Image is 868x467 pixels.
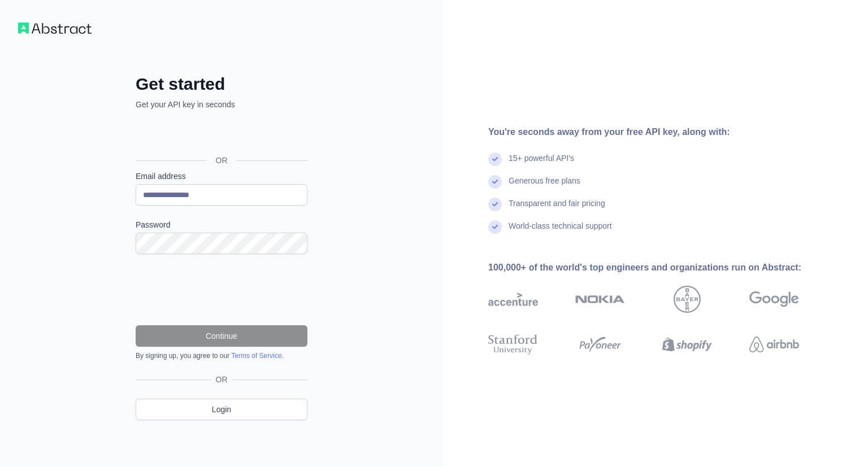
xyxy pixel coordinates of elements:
[18,23,92,34] img: Workflow
[136,399,307,420] a: Login
[136,74,307,94] h2: Get started
[488,220,502,234] img: check mark
[749,286,799,313] img: google
[136,171,307,182] label: Email address
[136,268,307,312] iframe: reCAPTCHA
[488,175,502,189] img: check mark
[136,219,307,230] label: Password
[136,99,307,110] p: Get your API key in seconds
[488,198,502,211] img: check mark
[136,123,305,147] div: Sign in with Google. Opens in new tab
[509,220,612,243] div: World-class technical support
[575,286,625,313] img: nokia
[674,286,701,313] img: bayer
[488,286,538,313] img: accenture
[488,152,502,166] img: check mark
[749,332,799,357] img: airbnb
[136,325,307,347] button: Continue
[231,352,281,360] a: Terms of Service
[211,374,232,385] span: OR
[509,175,580,198] div: Generous free plans
[509,198,605,220] div: Transparent and fair pricing
[509,152,574,175] div: 15+ powerful API's
[136,351,307,360] div: By signing up, you agree to our .
[488,125,835,139] div: You're seconds away from your free API key, along with:
[488,261,835,274] div: 100,000+ of the world's top engineers and organizations run on Abstract:
[488,332,538,357] img: stanford university
[130,123,311,147] iframe: Sign in with Google Button
[207,155,237,166] span: OR
[662,332,712,357] img: shopify
[575,332,625,357] img: payoneer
